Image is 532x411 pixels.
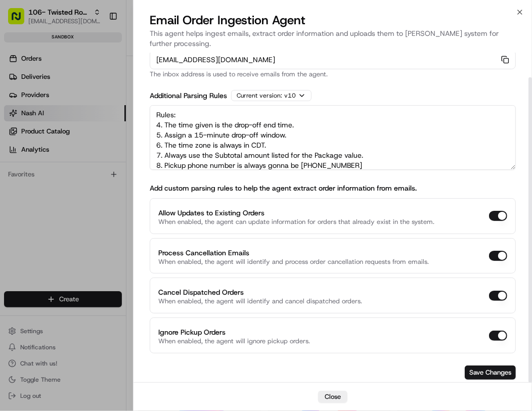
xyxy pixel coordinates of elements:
[26,65,167,75] input: Clear
[158,219,434,225] p: When enabled, the agent can update information for orders that already exist in the system.
[158,208,264,217] label: Allow Updates to Existing Orders
[6,221,81,240] a: 📗Knowledge Base
[150,71,516,78] p: The inbox address is used to receive emails from the agent.
[10,10,30,30] img: Nash
[46,106,139,114] div: We're available if you need us!
[158,259,429,265] p: When enabled, the agent will identify and process order cancellation requests from emails.
[90,184,110,192] span: [DATE]
[231,90,312,101] div: Current version: v 10
[150,105,516,170] textarea: Rules: 4. The time given is the drop-off end time. 5. Assign a 15-minute drop-off window. 6. The ...
[150,12,516,28] h2: Email Order Ingestion Agent
[156,55,275,65] span: [EMAIL_ADDRESS][DOMAIN_NAME]
[158,288,244,297] label: Cancel Dispatched Orders
[10,131,68,139] div: Past conversations
[10,40,184,56] p: Welcome 👋
[31,156,82,164] span: [PERSON_NAME]
[172,99,184,111] button: Start new chat
[150,92,227,99] label: Additional Parsing Rules
[10,226,18,235] div: 📗
[20,225,77,236] span: Knowledge Base
[158,328,226,337] label: Ignore Pickup Orders
[157,129,184,141] button: See all
[150,184,417,193] label: Add custom parsing rules to help the agent extract order information from emails.
[10,174,26,190] img: Masood Aslam
[10,147,26,163] img: Brigitte Vinadas
[465,366,516,380] button: Save Changes
[90,156,110,164] span: [DATE]
[158,298,362,305] p: When enabled, the agent will identify and cancel dispatched orders.
[84,156,87,164] span: •
[81,221,166,240] a: 💻API Documentation
[84,184,87,192] span: •
[158,338,310,345] p: When enabled, the agent will ignore pickup orders.
[101,250,122,258] span: Pylon
[85,226,94,235] div: 💻
[318,391,347,403] button: Close
[158,248,249,257] label: Process Cancellation Emails
[21,96,39,114] img: 9188753566659_6852d8bf1fb38e338040_72.png
[150,28,516,49] p: This agent helps ingest emails, extract order information and uploads them to [PERSON_NAME] syste...
[96,225,162,236] span: API Documentation
[71,250,122,258] a: Powered byPylon
[20,157,28,165] img: 1736555255976-a54dd68f-1ca7-489b-9aae-adbdc363a1c4
[46,96,166,106] div: Start new chat
[10,96,28,114] img: 1736555255976-a54dd68f-1ca7-489b-9aae-adbdc363a1c4
[31,184,82,192] span: [PERSON_NAME]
